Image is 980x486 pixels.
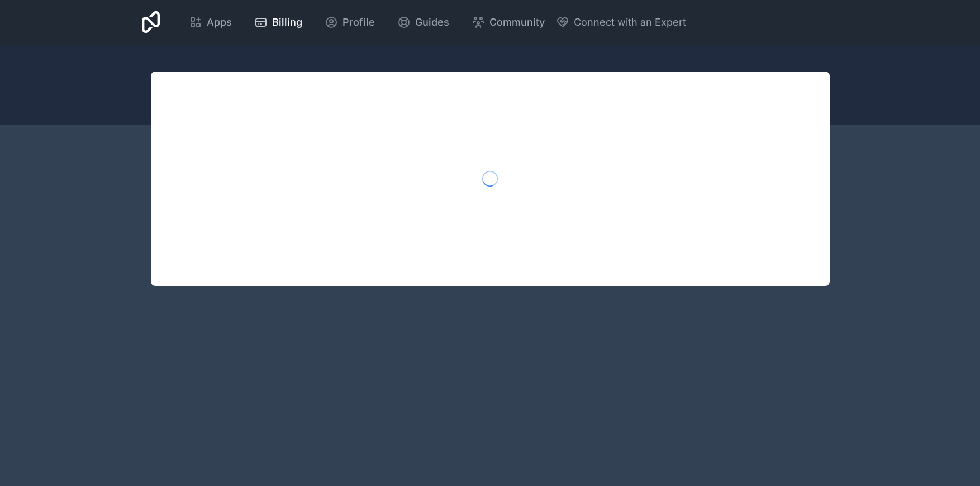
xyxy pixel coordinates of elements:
a: Apps [180,10,241,35]
button: Connect with an Expert [556,15,686,30]
span: Community [489,15,545,30]
span: Connect with an Expert [574,15,686,30]
span: Guides [415,15,449,30]
a: Billing [245,10,311,35]
span: Profile [342,15,375,30]
a: Profile [316,10,384,35]
span: Apps [207,15,232,30]
span: Billing [272,15,302,30]
a: Guides [388,10,458,35]
a: Community [463,10,554,35]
